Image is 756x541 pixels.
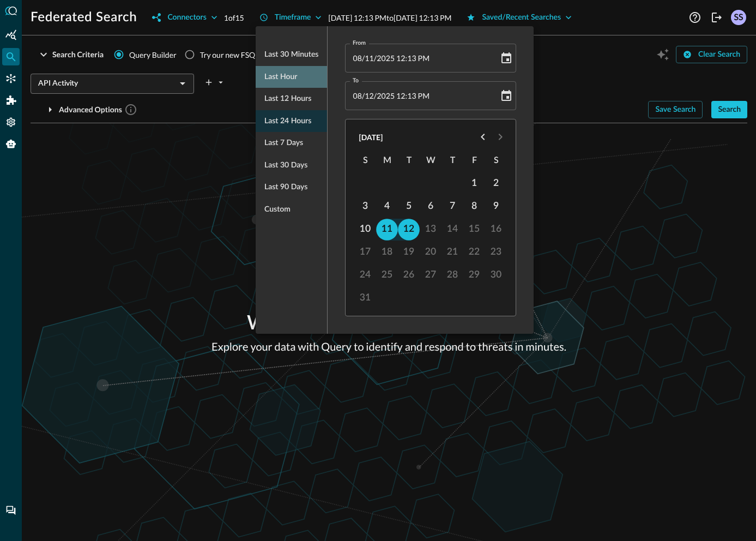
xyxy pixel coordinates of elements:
[464,150,484,172] span: Friday
[399,150,419,172] span: Tuesday
[365,53,374,63] span: Day
[355,150,375,172] span: Sunday
[418,53,430,63] span: Meridiem
[377,196,398,218] button: 4
[396,91,406,100] span: Hours
[464,173,486,195] button: 1
[256,199,327,221] div: Custom
[374,53,377,63] span: /
[256,176,327,199] div: Last 90 days
[362,91,365,100] span: /
[264,203,291,217] span: Custom
[256,44,327,66] div: Last 30 minutes
[443,150,462,172] span: Thursday
[377,150,397,172] span: Monday
[256,88,327,110] div: Last 12 hours
[355,219,377,241] button: 10
[498,50,515,67] button: Choose date, selected date is Aug 11, 2025
[420,196,442,218] button: 6
[353,39,366,47] label: From
[406,91,408,100] span: :
[365,91,374,100] span: Day
[377,53,395,63] span: Year
[264,92,311,106] span: Last 12 hours
[421,150,440,172] span: Wednesday
[377,91,395,100] span: Year
[407,53,416,63] span: Minutes
[359,131,383,143] div: [DATE]
[264,136,303,150] span: Last 7 days
[256,66,327,88] div: Last hour
[498,87,515,105] button: Choose date, selected date is Aug 12, 2025
[264,181,307,194] span: Last 90 days
[418,91,430,100] span: Meridiem
[486,196,507,218] button: 9
[355,196,377,218] button: 3
[264,70,297,84] span: Last hour
[398,196,420,218] button: 5
[256,154,327,177] div: Last 30 days
[464,196,486,218] button: 8
[442,196,464,218] button: 7
[406,53,408,63] span: :
[256,132,327,154] div: Last 7 days
[396,53,406,63] span: Hours
[486,173,507,195] button: 2
[474,128,492,146] button: Previous month
[486,150,506,172] span: Saturday
[377,219,398,241] button: 11
[353,53,362,63] span: Month
[407,91,416,100] span: Minutes
[398,219,420,241] button: 12
[353,91,362,100] span: Month
[264,159,307,172] span: Last 30 days
[353,76,359,85] label: To
[264,48,318,62] span: Last 30 minutes
[362,53,365,63] span: /
[374,91,377,100] span: /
